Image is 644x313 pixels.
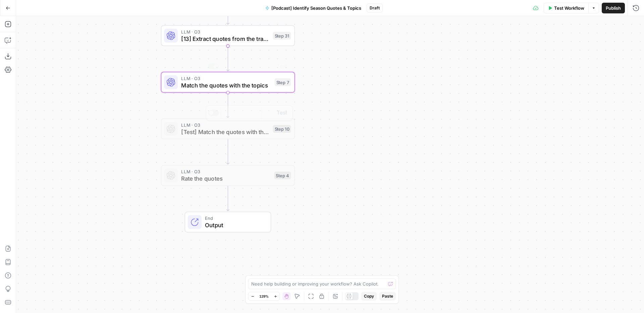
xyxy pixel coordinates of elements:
[273,125,291,133] div: Step 10
[181,34,269,43] span: [13] Extract quotes from the transcript
[382,293,393,299] span: Paste
[606,5,621,11] span: Publish
[161,72,295,93] div: LLM · O3Match the quotes with the topicsStep 7Test
[181,174,271,183] span: Rate the quotes
[227,46,229,71] g: Edge from step_31 to step_7
[227,186,229,211] g: Edge from step_4 to end
[554,5,584,11] span: Test Workflow
[544,3,588,13] button: Test Workflow
[181,168,271,175] span: LLM · O3
[379,292,396,301] button: Paste
[361,292,377,301] button: Copy
[273,32,291,40] div: Step 31
[259,294,269,299] span: 129%
[227,92,229,118] g: Edge from step_7 to step_10
[261,3,365,13] button: [Podcast] Identify Season Quotes & Topics
[364,293,374,299] span: Copy
[181,28,269,35] span: LLM · O3
[161,212,295,233] div: EndOutput
[602,3,625,13] button: Publish
[181,81,271,90] span: Match the quotes with the topics
[370,5,380,11] span: Draft
[271,5,361,11] span: [Podcast] Identify Season Quotes & Topics
[227,139,229,164] g: Edge from step_10 to step_4
[205,215,264,222] span: End
[181,75,271,82] span: LLM · O3
[161,119,295,139] div: LLM · O3[Test] Match the quotes with the topicsStep 10Test
[161,165,295,186] div: LLM · O3Rate the quotesStep 4
[181,128,269,136] span: [Test] Match the quotes with the topics
[205,221,264,230] span: Output
[181,122,269,129] span: LLM · O3
[161,25,295,46] div: LLM · O3[13] Extract quotes from the transcriptStep 31
[274,172,291,179] div: Step 4
[275,78,291,86] div: Step 7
